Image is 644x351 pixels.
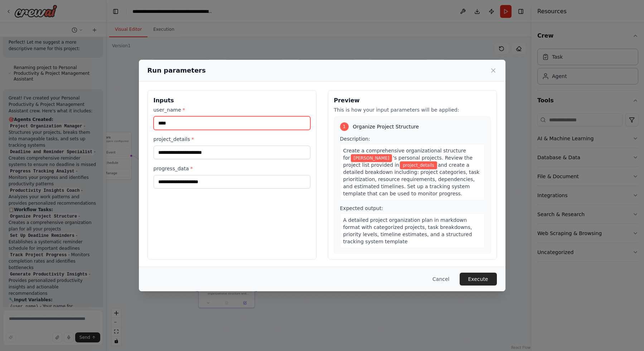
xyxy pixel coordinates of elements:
h2: Run parameters [147,65,206,75]
span: A detailed project organization plan in markdown format with categorized projects, task breakdown... [343,217,472,244]
label: user_name [154,106,310,113]
span: Description: [340,136,370,142]
span: Create a comprehensive organizational structure for [343,148,466,161]
h3: Preview [334,96,491,105]
p: This is how your input parameters will be applied: [334,106,491,113]
button: Execute [460,273,497,286]
span: Expected output: [340,205,383,211]
span: and create a detailed breakdown including: project categories, task prioritization, resource requ... [343,162,480,196]
span: Variable: project_details [400,161,437,169]
span: Variable: user_name [351,154,392,162]
label: progress_data [154,165,310,172]
h3: Inputs [154,96,310,105]
div: 1 [340,122,349,131]
button: Cancel [427,273,455,286]
label: project_details [154,136,310,143]
span: Organize Project Structure [353,123,419,130]
span: 's personal projects. Review the project list provided in [343,155,473,168]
